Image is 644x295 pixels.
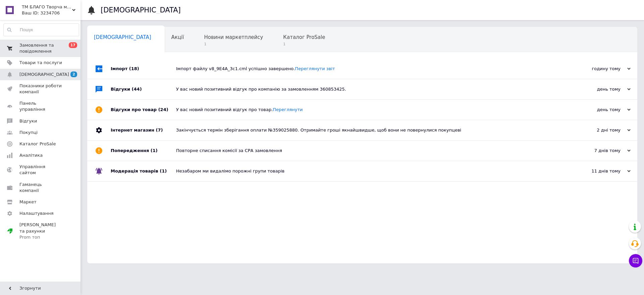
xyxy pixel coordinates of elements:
span: Показники роботи компанії [19,83,62,95]
span: 1 [204,42,263,47]
div: Імпорт файлу v8_9E4A_3c1.cml успішно завершено. [176,66,563,72]
span: Гаманець компанії [19,182,62,194]
span: [PERSON_NAME] та рахунки [19,222,62,240]
span: (44) [132,87,142,92]
h1: [DEMOGRAPHIC_DATA] [101,6,181,14]
div: Імпорт [111,59,176,79]
div: Повторне списання комісії за СРА замовлення [176,148,563,154]
span: Налаштування [19,210,54,216]
div: Відгуки [111,79,176,99]
span: Покупці [19,130,38,136]
span: Акції [171,34,184,40]
span: 2 [70,71,77,77]
div: 2 дні тому [563,127,631,133]
span: 17 [69,42,77,48]
span: (18) [129,66,139,71]
span: Каталог ProSale [283,34,325,40]
button: Чат з покупцем [629,254,642,267]
div: Модерація товарів [111,161,176,181]
span: (1) [160,168,167,174]
div: 7 днів тому [563,148,631,154]
div: день тому [563,86,631,92]
div: Закінчується термін зберігання оплати №359025880. Отримайте гроші якнайшвидше, щоб вони не поверн... [176,127,563,133]
a: Переглянути [273,107,303,112]
span: Відгуки [19,118,37,124]
span: (24) [158,107,168,112]
div: Prom топ [19,234,62,240]
span: (1) [151,148,158,153]
span: [DEMOGRAPHIC_DATA] [19,71,69,78]
span: 1 [283,42,325,47]
input: Пошук [4,24,79,36]
div: Попередження [111,141,176,161]
div: У вас новий позитивний відгук про компанію за замовленням 360853425. [176,86,563,92]
span: Замовлення та повідомлення [19,42,62,54]
span: Управління сайтом [19,164,62,176]
div: 11 днів тому [563,168,631,174]
span: Новини маркетплейсу [204,34,263,40]
span: Панель управління [19,100,62,112]
span: [DEMOGRAPHIC_DATA] [94,34,151,40]
a: Переглянути звіт [295,66,335,71]
span: ТМ БЛАГО Творча майстерня церковних виробів «Благо» [22,4,72,10]
div: Інтернет магазин [111,120,176,140]
span: Аналітика [19,152,43,158]
span: Маркет [19,199,37,205]
span: Товари та послуги [19,60,62,66]
div: день тому [563,107,631,113]
div: годину тому [563,66,631,72]
span: (7) [156,128,163,133]
div: Незабаром ми видалімо порожні групи товарів [176,168,563,174]
div: Відгуки про товар [111,100,176,120]
div: У вас новий позитивний відгук про товар. [176,107,563,113]
div: Ваш ID: 3234706 [22,10,80,16]
span: Каталог ProSale [19,141,56,147]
